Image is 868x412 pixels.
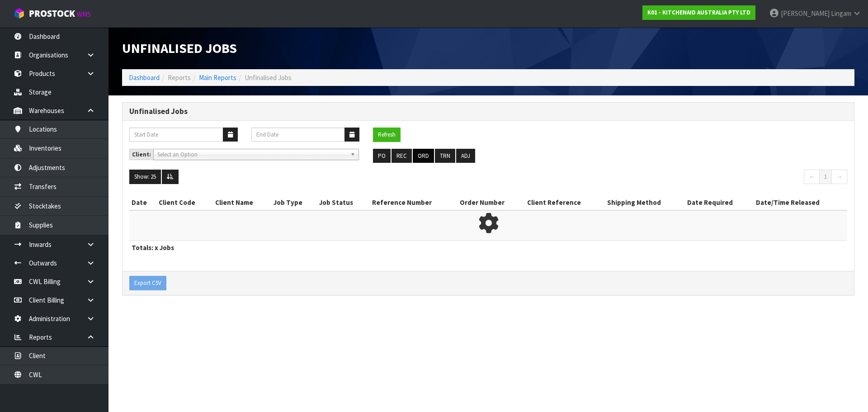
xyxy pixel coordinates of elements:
button: TRN [435,149,455,163]
button: REC [392,149,412,163]
img: cube-alt.png [14,8,25,19]
button: PO [373,149,391,163]
th: Job Type [271,195,317,210]
th: Job Status [317,195,369,210]
a: 1 [819,170,832,184]
a: → [831,170,847,184]
input: End Date [251,128,345,142]
button: ADJ [456,149,475,163]
th: Shipping Method [605,195,685,210]
th: Order Number [458,195,525,210]
a: K01 - KITCHENAID AUSTRALIA PTY LTD [642,5,755,20]
nav: Page navigation [495,170,847,186]
button: Show: 25 [129,170,161,184]
strong: K01 - KITCHENAID AUSTRALIA PTY LTD [647,9,750,16]
span: Lingam [831,9,851,18]
button: Export CSV [129,276,166,290]
a: Dashboard [129,73,160,82]
th: Date/Time Released [754,195,847,210]
th: Client Code [156,195,213,210]
th: Date Required [685,195,754,210]
span: ProStock [29,8,75,19]
th: Client Name [213,195,271,210]
span: [PERSON_NAME] [781,9,830,18]
span: Select an Option [157,149,347,160]
a: ← [804,170,820,184]
h3: Unfinalised Jobs [129,107,847,116]
th: Totals: x Jobs [129,241,847,255]
th: Client Reference [525,195,605,210]
button: ORD [413,149,434,163]
th: Date [129,195,156,210]
input: Start Date [129,128,223,142]
span: Unfinalised Jobs [122,39,237,57]
span: Unfinalised Jobs [245,73,292,82]
span: Reports [168,73,191,82]
a: Main Reports [199,73,236,82]
th: Reference Number [370,195,458,210]
small: WMS [77,10,91,19]
button: Refresh [373,128,401,142]
strong: Client: [132,151,151,158]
